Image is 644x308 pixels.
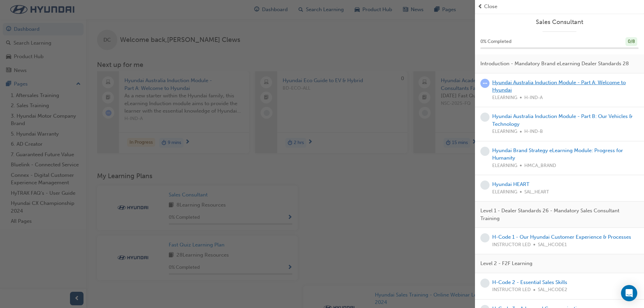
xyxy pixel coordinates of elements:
span: Level 1 - Dealer Standards 26 - Mandatory Sales Consultant Training [480,207,633,222]
span: INSTRUCTOR LED [492,286,531,294]
span: Introduction - Mandatory Brand eLearning Dealer Standards 28 [480,60,629,68]
span: INSTRUCTOR LED [492,241,531,249]
a: H-Code 1 - Our Hyundai Customer Experience & Processes [492,234,631,240]
span: Level 2 - F2F Learning [480,260,532,267]
span: learningRecordVerb_NONE-icon [480,147,490,156]
span: HMCA_BRAND [524,162,556,170]
span: learningRecordVerb_NONE-icon [480,279,490,288]
span: SAL_HEART [524,188,549,196]
button: prev-iconClose [478,3,641,10]
span: prev-icon [478,3,483,10]
span: learningRecordVerb_NONE-icon [480,233,490,242]
a: H-Code 2 - Essential Sales Skills [492,279,567,285]
span: SAL_HCODE1 [538,241,567,249]
span: ELEARNING [492,94,517,102]
a: Sales Consultant [480,18,639,26]
span: learningRecordVerb_NONE-icon [480,181,490,190]
a: Hyundai Australia Induction Module - Part B: Our Vehicles & Technology [492,113,633,127]
span: learningRecordVerb_NONE-icon [480,113,490,122]
a: Hyundai Australia Induction Module - Part A: Welcome to Hyundai [492,79,626,93]
div: 0 / 8 [625,37,637,46]
span: learningRecordVerb_ATTEMPT-icon [480,79,490,88]
span: SAL_HCODE2 [538,286,567,294]
span: Close [484,3,497,10]
span: H-IND-B [524,128,543,136]
a: Hyundai HEART [492,181,529,187]
span: ELEARNING [492,162,517,170]
span: ELEARNING [492,128,517,136]
span: ELEARNING [492,188,517,196]
a: Hyundai Brand Strategy eLearning Module: Progress for Humanity [492,147,623,161]
div: Open Intercom Messenger [621,285,637,301]
span: H-IND-A [524,94,543,102]
span: 0 % Completed [480,38,511,46]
